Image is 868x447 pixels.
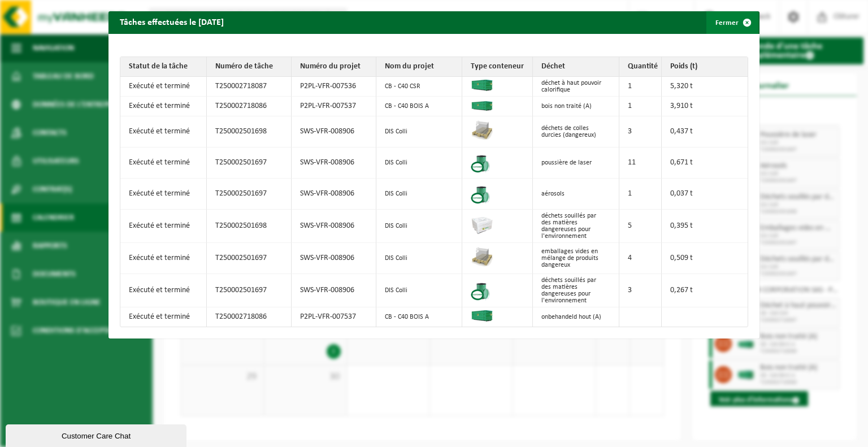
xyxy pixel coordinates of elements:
img: PB-OT-0200-CU [471,181,493,204]
button: Fermer [706,11,758,34]
td: DIS Colli [376,243,463,274]
th: Poids (t) [662,57,748,77]
td: Exécuté et terminé [120,274,207,307]
img: HK-XC-40-GN-00 [471,310,493,322]
h2: Tâches effectuées le [DATE] [108,11,235,33]
td: 3 [619,116,662,147]
th: Statut de la tâche [120,57,207,77]
td: Exécuté et terminé [120,77,207,97]
td: P2PL-VFR-007537 [292,97,376,116]
td: 0,671 t [662,147,748,179]
td: DIS Colli [376,274,463,307]
td: T250002501698 [207,210,292,243]
td: Exécuté et terminé [120,243,207,274]
td: aérosols [533,179,619,210]
td: SWS-VFR-008906 [292,179,376,210]
td: SWS-VFR-008906 [292,210,376,243]
td: 0,037 t [662,179,748,210]
th: Nom du projet [376,57,463,77]
td: onbehandeld hout (A) [533,307,619,327]
td: SWS-VFR-008906 [292,116,376,147]
td: 0,509 t [662,243,748,274]
td: 0,395 t [662,210,748,243]
img: LP-PA-00000-WDN-11 [471,246,493,268]
td: SWS-VFR-008906 [292,147,376,179]
th: Numéro de tâche [207,57,292,77]
img: PB-OT-0200-CU [471,278,493,301]
td: 3,910 t [662,97,748,116]
th: Type conteneur [462,57,533,77]
td: T250002501698 [207,116,292,147]
th: Déchet [533,57,619,77]
td: T250002718086 [207,307,292,327]
td: DIS Colli [376,179,463,210]
td: SWS-VFR-008906 [292,243,376,274]
td: P2PL-VFR-007536 [292,77,376,97]
img: LP-PA-00000-WDN-11 [471,119,493,142]
td: 5,320 t [662,77,748,97]
td: CB - C40 BOIS A [376,97,463,116]
td: CB - C40 CSR [376,77,463,97]
img: PB-OT-0200-CU [471,150,493,173]
td: DIS Colli [376,210,463,243]
td: T250002501697 [207,243,292,274]
td: SWS-VFR-008906 [292,274,376,307]
td: P2PL-VFR-007537 [292,307,376,327]
td: T250002718086 [207,97,292,116]
td: déchets souillés par des matières dangereuses pour l'environnement [533,210,619,243]
td: T250002501697 [207,274,292,307]
td: 1 [619,179,662,210]
img: HK-XC-30-GN-00 [471,99,493,111]
td: Exécuté et terminé [120,210,207,243]
td: T250002501697 [207,147,292,179]
td: 4 [619,243,662,274]
td: déchet à haut pouvoir calorifique [533,77,619,97]
td: Exécuté et terminé [120,179,207,210]
td: CB - C40 BOIS A [376,307,463,327]
iframe: chat widget [6,422,189,447]
td: 5 [619,210,662,243]
td: emballages vides en mélange de produits dangereux [533,243,619,274]
td: 0,437 t [662,116,748,147]
td: 0,267 t [662,274,748,307]
td: Exécuté et terminé [120,97,207,116]
td: T250002718087 [207,77,292,97]
img: PB-LB-0680-HPE-GY-02 [471,214,493,236]
td: Exécuté et terminé [120,116,207,147]
td: 1 [619,97,662,116]
td: 11 [619,147,662,179]
td: 3 [619,274,662,307]
td: T250002501697 [207,179,292,210]
td: 1 [619,77,662,97]
td: Exécuté et terminé [120,147,207,179]
td: Exécuté et terminé [120,307,207,327]
td: déchets souillés par des matières dangereuses pour l'environnement [533,274,619,307]
td: DIS Colli [376,147,463,179]
td: déchets de colles durcies (dangereux) [533,116,619,147]
td: DIS Colli [376,116,463,147]
td: poussière de laser [533,147,619,179]
th: Numéro du projet [292,57,376,77]
th: Quantité [619,57,662,77]
td: bois non traité (A) [533,97,619,116]
img: HK-XC-40-GN-00 [471,80,493,91]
